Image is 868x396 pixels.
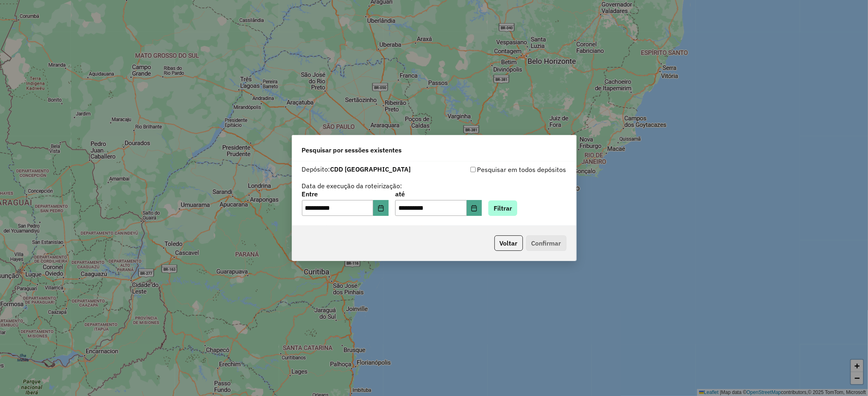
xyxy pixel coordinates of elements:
[494,235,523,251] button: Voltar
[302,145,402,155] span: Pesquisar por sessões existentes
[302,189,389,199] label: Entre
[302,181,402,191] label: Data de execução da roteirização:
[373,200,389,216] button: Choose Date
[395,189,482,199] label: até
[434,165,566,174] div: Pesquisar em todos depósitos
[330,165,411,173] strong: CDD [GEOGRAPHIC_DATA]
[302,164,411,174] label: Depósito:
[467,200,482,216] button: Choose Date
[488,200,517,216] button: Filtrar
